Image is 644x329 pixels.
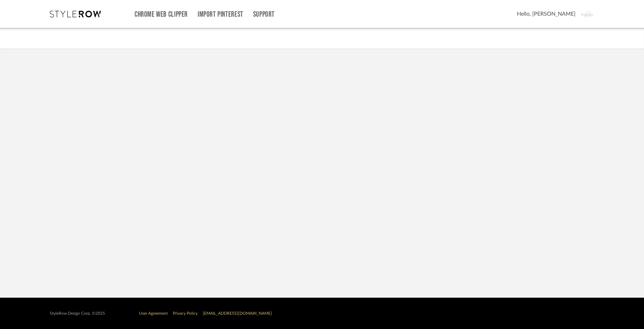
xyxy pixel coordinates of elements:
span: Hello, [PERSON_NAME] [517,10,576,18]
img: avatar [581,7,595,21]
a: Support [253,12,275,17]
a: [EMAIL_ADDRESS][DOMAIN_NAME] [203,311,272,315]
a: User Agreement [139,311,168,315]
a: Privacy Policy [173,311,198,315]
a: Import Pinterest [198,12,243,17]
div: StyleRow Design Corp. ©2025 [50,311,105,316]
a: Chrome Web Clipper [135,12,188,17]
